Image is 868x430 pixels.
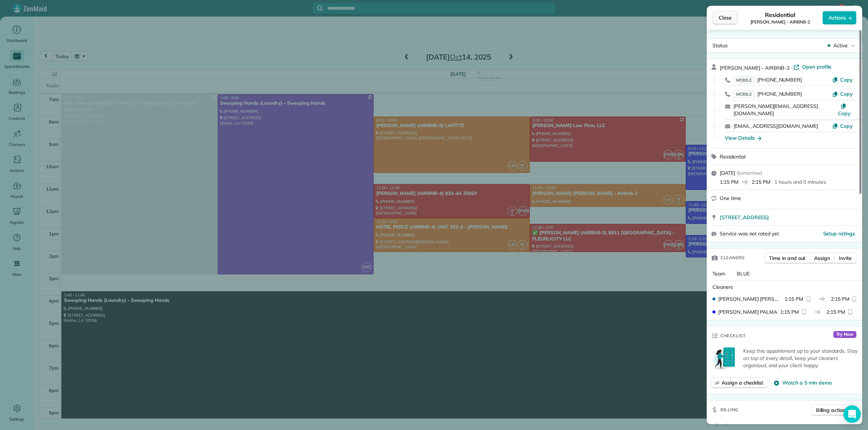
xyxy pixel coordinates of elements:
span: Service [715,422,733,429]
span: Copy [840,123,853,129]
span: Actions [829,14,846,21]
span: Status [712,42,728,49]
span: Active [833,42,848,49]
div: Open Intercom Messenger [843,405,861,423]
span: [PERSON_NAME] - AIRBNB-2 [750,19,810,25]
span: 2:15 PM [826,308,845,316]
span: 1:15 PM [720,178,739,186]
button: Assign a checklist [711,377,768,388]
button: Time in and out [764,253,810,264]
span: 1:15 PM [780,308,799,316]
span: Try Now [833,331,856,338]
button: Copy [832,122,853,130]
span: Time in and out [769,255,805,262]
a: MOBILE[PHONE_NUMBER] [733,90,802,97]
span: [PERSON_NAME] PALMA [718,308,777,316]
span: [PERSON_NAME] [PERSON_NAME] [718,295,782,303]
p: Keep this appointment up to your standards. Stay on top of every detail, keep your cleaners organ... [743,347,858,369]
span: Residential [720,153,745,160]
span: Assign a checklist [722,379,763,386]
a: [PERSON_NAME][EMAIL_ADDRESS][DOMAIN_NAME] [733,103,818,117]
span: Service was not rated yet [720,230,779,238]
span: BLUE [737,270,750,277]
button: Copy [832,90,853,97]
span: · [790,65,793,71]
button: Close [712,11,738,25]
span: [STREET_ADDRESS] [720,214,769,221]
button: View Details [725,134,761,142]
button: Assign [809,253,835,264]
span: Copy [840,91,853,97]
a: MOBILE[PHONE_NUMBER] [733,76,802,83]
span: 1:15 PM [784,295,803,303]
span: MOBILE [733,90,754,98]
span: [PERSON_NAME] - AIRBNB-2 [720,65,790,71]
button: Watch a 5 min demo [774,379,831,386]
span: Assign [814,255,830,262]
span: Watch a 5 min demo [782,379,831,386]
span: [PHONE_NUMBER] [757,77,802,83]
span: Checklist [720,332,746,339]
span: Cleaners [720,254,745,261]
span: Open profile [802,63,831,70]
span: Billing [720,406,739,413]
span: 2:15 PM [752,178,770,186]
a: [STREET_ADDRESS] [720,214,858,221]
span: Team [712,270,725,277]
span: Setup ratings [823,230,855,237]
span: Cleaners [712,284,733,290]
button: Invite [834,253,856,264]
span: Billing actions [816,407,848,414]
span: One time [720,195,741,201]
span: 2:15 PM [831,295,850,303]
button: Setup ratings [823,230,855,237]
button: Copy [836,103,853,117]
span: [DATE] [720,170,735,176]
span: ( tomorrow ) [737,170,762,176]
a: [EMAIL_ADDRESS][DOMAIN_NAME] [733,123,818,129]
a: Open profile [793,63,831,70]
span: Invite [839,255,852,262]
span: Residential [765,10,796,19]
p: 1 hours and 0 minutes [774,178,826,186]
span: Copy [838,110,851,117]
button: Copy [832,76,853,83]
span: Copy [840,77,853,83]
span: Close [719,14,732,21]
span: MOBILE [733,76,754,84]
span: [PHONE_NUMBER] [757,91,802,97]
